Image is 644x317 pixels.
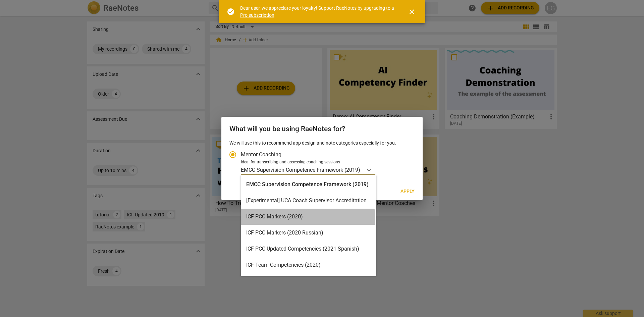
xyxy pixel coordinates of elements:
h2: What will you be using RaeNotes for? [229,125,415,133]
div: ICF PCC Markers (2020) [241,209,376,225]
span: Apply [400,188,415,195]
div: ICF Updated Competencies (2019 Japanese) [241,273,376,289]
div: ICF PCC Markers (2020 Russian) [241,225,376,241]
div: Account type [229,147,415,175]
button: Close [404,4,420,20]
a: Pro subscription [240,12,274,18]
span: Mentor Coaching [241,151,281,158]
p: EMCC Supervision Competence Framework (2019) [241,166,360,174]
div: Ideal for transcribing and assessing coaching sessions [241,159,413,165]
input: Ideal for transcribing and assessing coaching sessionsEMCC Supervision Competence Framework (2019) [361,167,362,173]
div: [Experimental] UCA Coach Supervisor Accreditation [241,193,376,209]
button: Apply [395,186,420,198]
div: ICF PCC Updated Competencies (2021 Spanish) [241,241,376,257]
p: We will use this to recommend app design and note categories especially for you. [229,140,415,147]
div: ICF Team Competencies (2020) [241,257,376,273]
span: close [408,8,416,16]
div: Dear user, we appreciate your loyalty! Support RaeNotes by upgrading to a [240,5,396,18]
span: check_circle [227,8,235,16]
div: EMCC Supervision Competence Framework (2019) [241,176,376,193]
